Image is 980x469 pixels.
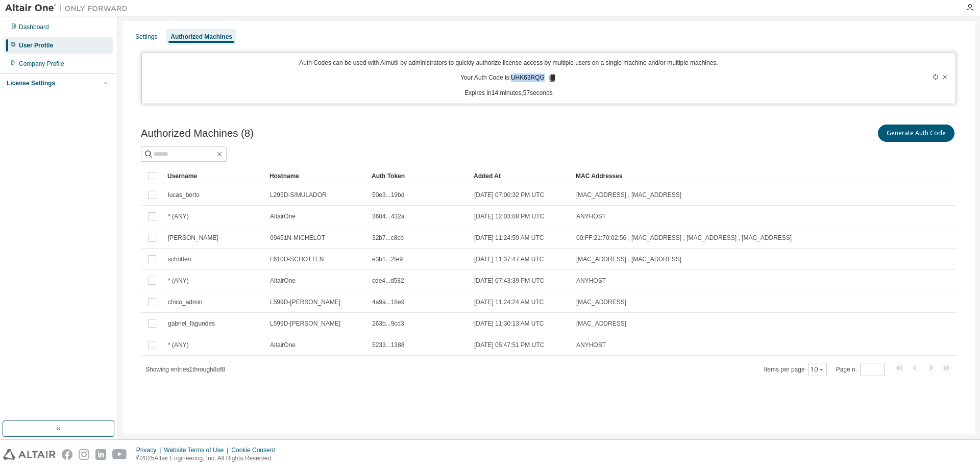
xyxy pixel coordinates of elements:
span: L599D-[PERSON_NAME] [270,298,340,306]
img: Altair One [5,3,133,13]
span: e3b1...2fe9 [372,255,403,263]
p: Auth Codes can be used with Almutil by administrators to quickly authorize license access by mult... [148,59,870,67]
span: 32b7...c8cb [372,234,404,242]
span: * (ANY) [168,341,189,349]
span: [MAC_ADDRESS] , [MAC_ADDRESS] [576,255,681,263]
div: Authorized Machines [170,33,232,41]
span: 5233...1388 [372,341,404,349]
span: gabriel_fagundes [168,319,215,328]
span: 50e3...19bd [372,191,404,199]
span: [MAC_ADDRESS] , [MAC_ADDRESS] [576,191,681,199]
span: [DATE] 11:24:24 AM UTC [474,298,544,306]
span: lucas_berto [168,191,200,199]
span: [DATE] 11:30:13 AM UTC [474,319,544,328]
div: Username [167,168,261,184]
div: License Settings [7,79,55,87]
div: MAC Addresses [576,168,849,184]
p: Expires in 14 minutes, 57 seconds [148,89,870,97]
div: Settings [135,33,157,41]
span: L610D-SCHOTTEN [270,255,324,263]
span: 4a9a...18e9 [372,298,404,306]
span: Items per page [764,363,827,376]
img: altair_logo.svg [3,449,56,460]
img: linkedin.svg [95,449,106,460]
span: [DATE] 12:03:08 PM UTC [474,212,544,220]
span: [MAC_ADDRESS] [576,298,626,306]
span: schotten [168,255,191,263]
div: Website Terms of Use [164,446,231,454]
div: Dashboard [19,23,49,31]
img: youtube.svg [112,449,127,460]
div: Auth Token [372,168,465,184]
span: L599D-[PERSON_NAME] [270,319,340,328]
p: Your Auth Code is: UHK63RQG [460,73,557,83]
img: instagram.svg [79,449,89,460]
div: Added At [474,168,568,184]
span: 3604...432a [372,212,404,220]
img: facebook.svg [62,449,72,460]
span: ANYHOST [576,277,606,285]
span: [DATE] 11:24:59 AM UTC [474,234,544,242]
span: 263b...9cd3 [372,319,404,328]
span: 00:FF:21:70:02:56 , [MAC_ADDRESS] , [MAC_ADDRESS] , [MAC_ADDRESS] [576,234,792,242]
span: 09451N-MICHELOT [270,234,325,242]
span: chico_admin [168,298,202,306]
span: [DATE] 05:47:51 PM UTC [474,341,544,349]
p: © 2025 Altair Engineering, Inc. All Rights Reserved. [136,454,281,463]
span: AltairOne [270,277,296,285]
div: Cookie Consent [231,446,281,454]
div: User Profile [19,41,53,50]
span: [DATE] 07:00:32 PM UTC [474,191,544,199]
span: [MAC_ADDRESS] [576,319,626,328]
span: ANYHOST [576,341,606,349]
span: ANYHOST [576,212,606,220]
span: Showing entries 1 through 8 of 8 [145,366,225,373]
button: Generate Auth Code [878,125,954,142]
button: 10 [811,365,824,374]
span: [DATE] 11:37:47 AM UTC [474,255,544,263]
span: AltairOne [270,341,296,349]
div: Hostname [269,168,363,184]
span: [DATE] 07:43:39 PM UTC [474,277,544,285]
span: AltairOne [270,212,296,220]
span: L295D-SIMULADOR [270,191,327,199]
span: [PERSON_NAME] [168,234,218,242]
div: Privacy [136,446,164,454]
span: * (ANY) [168,277,189,285]
span: Authorized Machines (8) [141,128,254,139]
span: * (ANY) [168,212,189,220]
span: Page n. [836,363,885,376]
div: Company Profile [19,60,64,68]
span: cde4...d582 [372,277,404,285]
